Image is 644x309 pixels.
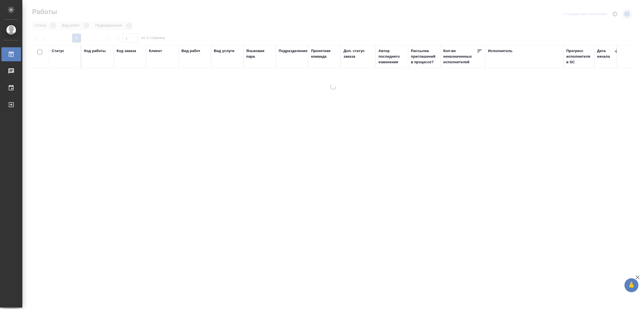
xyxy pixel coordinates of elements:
div: Клиент [149,48,162,54]
div: Исполнитель [488,48,513,54]
div: Языковая пара [246,48,273,59]
div: Вид услуги [214,48,235,54]
div: Доп. статус заказа [344,48,373,59]
div: Статус [52,48,64,54]
div: Прогресс исполнителя в SC [566,48,591,65]
div: Код заказа [117,48,136,54]
div: Дата начала [597,48,614,59]
div: Автор последнего изменения [378,48,405,65]
div: Подразделение [279,48,307,54]
button: 🙏 [624,278,638,292]
div: Код работы [84,48,106,54]
div: Проектная команда [311,48,338,59]
div: Кол-во неназначенных исполнителей [443,48,477,65]
span: 🙏 [627,279,636,291]
div: Рассылка приглашений в процессе? [411,48,438,65]
div: Вид работ [181,48,200,54]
